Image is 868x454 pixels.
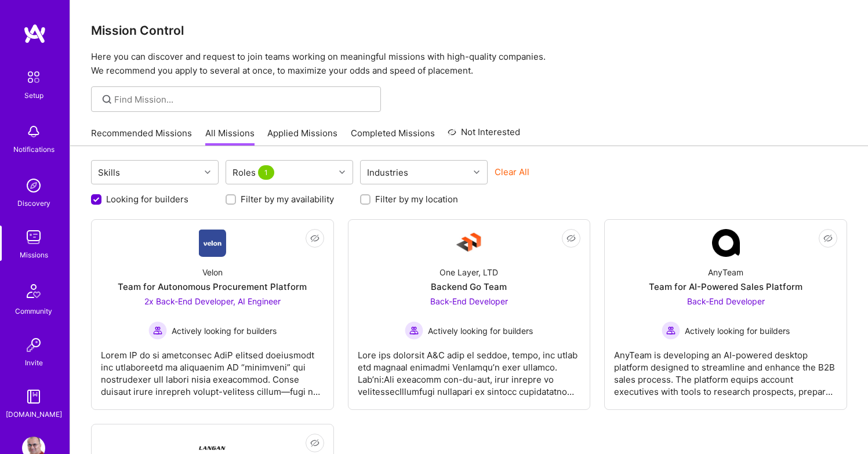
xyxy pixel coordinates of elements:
[712,229,740,257] img: Company Logo
[114,93,372,106] input: Find Mission...
[118,281,307,293] div: Team for Autonomous Procurement Platform
[339,169,345,175] i: icon Chevron
[144,296,281,306] span: 2x Back-End Developer, AI Engineer
[25,357,43,369] div: Invite
[91,127,192,146] a: Recommended Missions
[20,277,48,305] img: Community
[364,164,411,181] div: Industries
[13,143,55,155] div: Notifications
[310,438,319,448] i: icon EyeClosed
[106,193,188,205] label: Looking for builders
[21,65,46,89] img: setup
[22,226,45,249] img: teamwork
[662,321,680,340] img: Actively looking for builders
[205,169,210,175] i: icon Chevron
[687,296,765,306] span: Back-End Developer
[22,120,45,143] img: bell
[23,23,46,44] img: logo
[241,193,334,205] label: Filter by my availability
[685,325,790,337] span: Actively looking for builders
[101,340,324,398] div: Lorem IP do si ametconsec AdiP elitsed doeiusmodt inc utlaboreetd ma aliquaenim AD “minimveni” qu...
[448,125,520,146] a: Not Interested
[823,234,833,243] i: icon EyeClosed
[258,165,274,180] span: 1
[310,234,319,243] i: icon EyeClosed
[148,321,167,340] img: Actively looking for builders
[101,229,324,400] a: Company LogoVelonTeam for Autonomous Procurement Platform2x Back-End Developer, AI Engineer Activ...
[20,249,48,261] div: Missions
[474,169,480,175] i: icon Chevron
[230,164,279,181] div: Roles
[267,127,337,146] a: Applied Missions
[614,229,837,400] a: Company LogoAnyTeamTeam for AI-Powered Sales PlatformBack-End Developer Actively looking for buil...
[202,266,223,278] div: Velon
[95,164,123,181] div: Skills
[428,325,533,337] span: Actively looking for builders
[358,340,581,398] div: Lore ips dolorsit A&C adip el seddoe, tempo, inc utlab etd magnaal enimadmi VenIamqu’n exer ullam...
[17,197,50,209] div: Discovery
[440,266,498,278] div: One Layer, LTD
[351,127,435,146] a: Completed Missions
[100,93,114,106] i: icon SearchGrey
[708,266,743,278] div: AnyTeam
[566,234,576,243] i: icon EyeClosed
[455,229,483,257] img: Company Logo
[15,305,52,317] div: Community
[22,385,45,408] img: guide book
[205,127,255,146] a: All Missions
[91,23,847,38] h3: Mission Control
[358,229,581,400] a: Company LogoOne Layer, LTDBackend Go TeamBack-End Developer Actively looking for buildersActively...
[649,281,802,293] div: Team for AI-Powered Sales Platform
[614,340,837,398] div: AnyTeam is developing an AI-powered desktop platform designed to streamline and enhance the B2B s...
[22,174,45,197] img: discovery
[199,229,226,257] img: Company Logo
[24,89,43,101] div: Setup
[430,296,508,306] span: Back-End Developer
[172,325,277,337] span: Actively looking for builders
[405,321,423,340] img: Actively looking for builders
[6,408,62,420] div: [DOMAIN_NAME]
[495,166,529,178] button: Clear All
[375,193,458,205] label: Filter by my location
[431,281,507,293] div: Backend Go Team
[22,333,45,357] img: Invite
[91,50,847,78] p: Here you can discover and request to join teams working on meaningful missions with high-quality ...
